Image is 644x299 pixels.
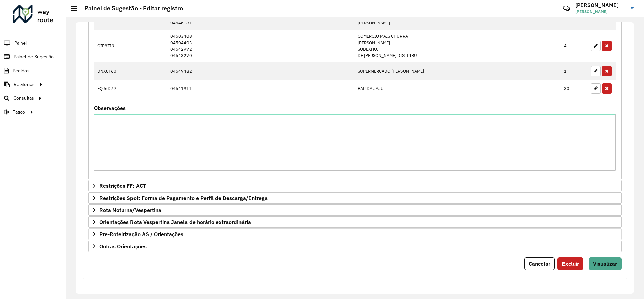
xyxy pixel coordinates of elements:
td: 04503408 04504403 04542972 04543270 [167,30,354,62]
span: Orientações Rota Vespertina Janela de horário extraordinária [99,219,251,225]
td: 04541911 [167,80,354,97]
a: Rota Noturna/Vespertina [88,204,622,216]
td: 4 [560,30,587,62]
a: Orientações Rota Vespertina Janela de horário extraordinária [88,216,622,228]
a: Outras Orientações [88,241,622,252]
span: Visualizar [593,260,617,267]
button: Cancelar [524,257,555,270]
span: Pedidos [13,67,30,74]
td: COMERCIO MAIS CHURRA [PERSON_NAME] SODEXHO. DF [PERSON_NAME] DISTRIBU [354,30,560,62]
span: Restrições FF: ACT [99,183,146,188]
td: GIP8I79 [94,30,167,62]
td: BAR DA JAJU [354,80,560,97]
label: Observações [94,104,126,112]
span: Cancelar [529,260,550,267]
td: 1 [560,62,587,80]
a: Contato Rápido [559,1,574,16]
h2: Painel de Sugestão - Editar registro [77,5,183,12]
span: Consultas [13,95,34,102]
button: Visualizar [589,257,622,270]
span: Painel de Sugestão [14,53,54,60]
a: Pre-Roteirização AS / Orientações [88,228,622,240]
span: Rota Noturna/Vespertina [99,207,161,213]
span: Painel [14,40,27,47]
a: Restrições FF: ACT [88,180,622,191]
td: 30 [560,80,587,97]
button: Excluir [557,257,583,270]
td: DNX0F60 [94,62,167,80]
span: Tático [13,109,25,116]
td: 04549482 [167,62,354,80]
td: SUPERMERCADO [PERSON_NAME] [354,62,560,80]
a: Restrições Spot: Forma de Pagamento e Perfil de Descarga/Entrega [88,192,622,204]
span: Restrições Spot: Forma de Pagamento e Perfil de Descarga/Entrega [99,195,268,201]
span: Relatórios [14,81,35,88]
h3: [PERSON_NAME] [575,2,626,8]
span: Pre-Roteirização AS / Orientações [99,231,183,237]
span: Excluir [562,260,579,267]
span: Outras Orientações [99,244,147,249]
td: EQJ6D79 [94,80,167,97]
span: [PERSON_NAME] [575,9,626,15]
